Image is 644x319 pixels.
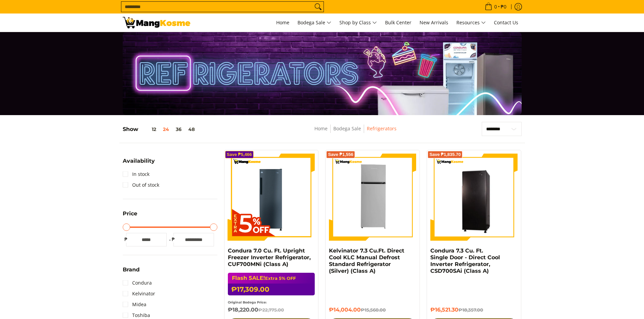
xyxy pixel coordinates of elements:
[228,307,315,313] h6: ₱18,220.00
[314,125,328,132] a: Home
[227,153,252,157] span: Save ₱5,466
[123,180,159,190] a: Out of stock
[500,4,507,9] span: ₱0
[138,127,160,132] button: 12
[123,17,190,28] img: Bodega Sale Refrigerator l Mang Kosme: Home Appliances Warehouse Sale
[185,127,198,132] button: 48
[228,284,315,295] h6: ₱17,309.00
[313,2,324,12] button: Search
[361,307,386,313] del: ₱15,560.00
[430,155,518,240] img: Condura 7.3 Cu. Ft. Single Door - Direct Cool Inverter Refrigerator, CSD700SAi (Class A)
[123,288,155,299] a: Kelvinator
[329,307,416,313] h6: ₱14,004.00
[333,125,361,132] a: Bodega Sale
[367,125,397,132] a: Refrigerators
[273,14,293,32] a: Home
[123,277,152,288] a: Condura
[123,236,129,243] span: ₱
[123,299,146,310] a: Midea
[197,14,522,32] nav: Main Menu
[483,3,508,10] span: •
[430,247,500,274] a: Condura 7.3 Cu. Ft. Single Door - Direct Cool Inverter Refrigerator, CSD700SAi (Class A)
[430,307,518,313] h6: ₱16,521.30
[382,14,415,32] a: Bulk Center
[294,14,335,32] a: Bodega Sale
[123,158,155,169] summary: Open
[297,19,331,27] span: Bodega Sale
[123,211,137,221] summary: Open
[385,19,411,26] span: Bulk Center
[123,126,198,133] h5: Show
[336,14,380,32] a: Shop by Class
[172,127,185,132] button: 36
[258,307,284,313] del: ₱22,775.00
[416,14,452,32] a: New Arrivals
[429,153,461,157] span: Save ₱1,835.70
[228,247,311,267] a: Condura 7.0 Cu. Ft. Upright Freezer Inverter Refrigerator, CUF700MNi (Class A)
[329,247,404,274] a: Kelvinator 7.3 Cu.Ft. Direct Cool KLC Manual Defrost Standard Refrigerator (Silver) (Class A)
[456,19,486,27] span: Resources
[123,211,137,216] span: Price
[420,19,448,26] span: New Arrivals
[228,154,315,241] img: Condura 7.0 Cu. Ft. Upright Freezer Inverter Refrigerator, CUF700MNi (Class A)
[453,14,489,32] a: Resources
[123,158,155,164] span: Availability
[491,14,522,32] a: Contact Us
[458,307,483,313] del: ₱18,357.00
[123,169,149,180] a: In stock
[160,127,172,132] button: 24
[123,267,140,277] summary: Open
[276,19,289,26] span: Home
[339,19,377,27] span: Shop by Class
[265,125,446,140] nav: Breadcrumbs
[329,154,416,241] img: Kelvinator 7.3 Cu.Ft. Direct Cool KLC Manual Defrost Standard Refrigerator (Silver) (Class A)
[123,267,140,272] span: Brand
[170,236,177,243] span: ₱
[328,153,353,157] span: Save ₱1,556
[493,4,498,9] span: 0
[494,19,518,26] span: Contact Us
[228,300,267,304] small: Original Bodega Price:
